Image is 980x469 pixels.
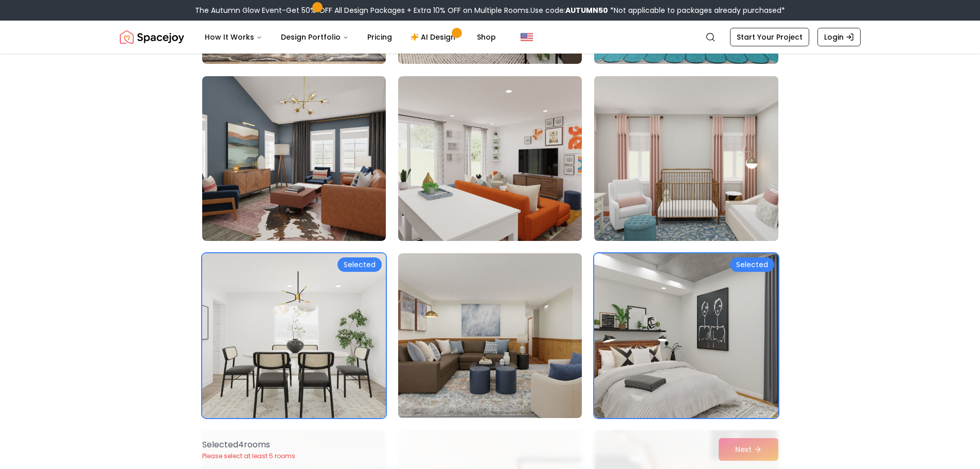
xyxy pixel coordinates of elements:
[730,257,774,272] div: Selected
[202,439,295,451] p: Selected 4 room s
[359,27,400,47] a: Pricing
[197,27,271,47] button: How It Works
[120,27,184,47] a: Spacejoy
[817,28,861,46] a: Login
[521,31,533,43] img: United States
[398,76,582,241] img: Room room-89
[197,27,504,47] nav: Main
[565,5,608,15] b: AUTUMN50
[202,452,295,460] p: Please select at least 5 rooms
[273,27,357,47] button: Design Portfolio
[195,5,785,15] div: The Autumn Glow Event-Get 50% OFF All Design Packages + Extra 10% OFF on Multiple Rooms.
[469,27,504,47] a: Shop
[402,27,467,47] a: AI Design
[202,253,386,418] img: Room room-91
[337,257,382,272] div: Selected
[120,27,184,47] img: Spacejoy Logo
[730,28,809,46] a: Start Your Project
[398,253,582,418] img: Room room-92
[608,5,785,15] span: *Not applicable to packages already purchased*
[120,21,861,54] nav: Global
[590,72,782,245] img: Room room-90
[202,76,386,241] img: Room room-88
[530,5,608,15] span: Use code:
[594,253,778,418] img: Room room-93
